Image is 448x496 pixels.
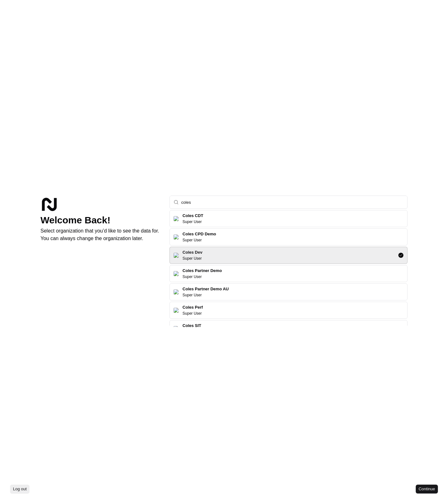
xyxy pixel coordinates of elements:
[182,238,202,243] p: Super User
[182,231,216,237] h2: Coles CPD Demo
[181,196,403,209] input: Type to search...
[174,308,179,313] img: Flag of au
[182,293,202,298] p: Super User
[182,286,229,292] h2: Coles Partner Demo AU
[174,234,179,239] img: Flag of au
[182,219,202,224] p: Super User
[416,485,438,493] button: Continue
[182,250,202,255] h2: Coles Dev
[169,209,408,375] div: Suggestions
[182,256,202,261] p: Super User
[40,215,159,226] h1: Welcome Back!
[40,227,159,242] p: Select organization that you’d like to see the data for. You can always change the organization l...
[174,289,179,294] img: Flag of au
[174,216,179,221] img: Flag of au
[182,305,203,310] h2: Coles Perf
[174,253,179,258] img: Flag of au
[182,323,202,329] h2: Coles SIT
[174,326,179,331] img: Flag of au
[182,213,203,219] h2: Coles CDT
[182,274,202,279] p: Super User
[10,485,29,493] button: Log out
[174,271,179,276] img: Flag of us
[182,268,222,274] h2: Coles Partner Demo
[182,311,202,316] p: Super User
